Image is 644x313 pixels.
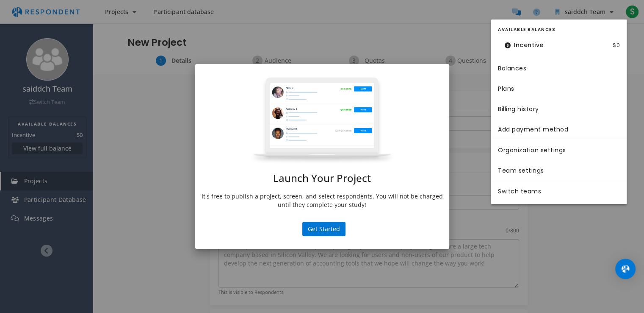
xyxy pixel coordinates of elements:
button: Get Started [302,222,345,236]
div: Open Intercom Messenger [615,259,636,279]
p: It's free to publish a project, screen, and select respondents. You will not be charged until the... [202,192,443,209]
h1: Launch Your Project [202,173,443,184]
img: project-modal.png [250,77,395,164]
md-dialog: Launch Your ... [195,64,449,249]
